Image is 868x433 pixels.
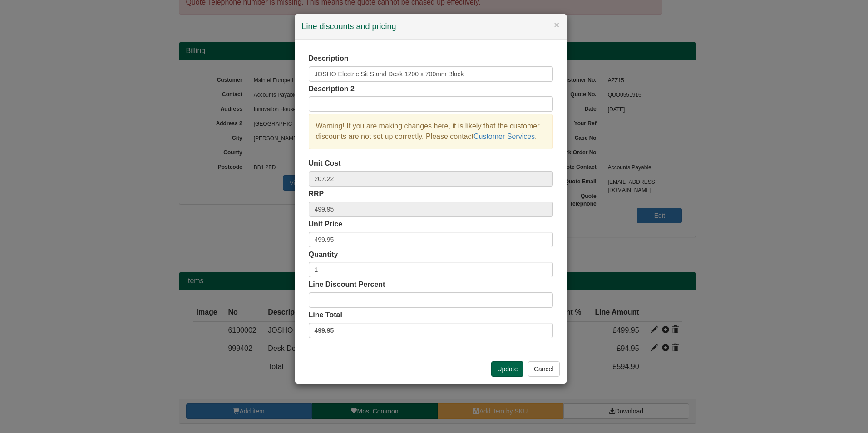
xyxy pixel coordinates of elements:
[491,361,523,377] button: Update
[302,21,560,33] h4: Line discounts and pricing
[309,189,324,199] label: RRP
[309,219,343,230] label: Unit Price
[309,158,341,169] label: Unit Cost
[309,250,338,260] label: Quantity
[309,280,385,290] label: Line Discount Percent
[309,54,349,64] label: Description
[473,133,535,140] a: Customer Services
[528,361,560,377] button: Cancel
[309,114,553,149] div: Warning! If you are making changes here, it is likely that the customer discounts are not set up ...
[309,323,553,338] label: 499.95
[309,84,355,94] label: Description 2
[309,310,342,320] label: Line Total
[554,20,559,30] button: ×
